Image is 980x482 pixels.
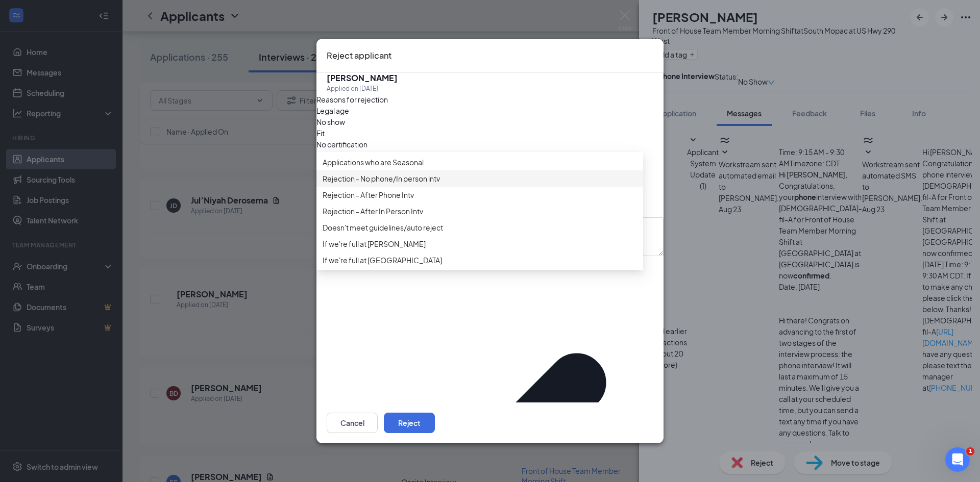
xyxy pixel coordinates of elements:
span: Legal age [316,105,349,116]
span: Rejection - After Phone Intv [323,189,414,200]
h3: Reject applicant [327,49,391,62]
span: 1 [966,447,974,455]
span: Rejection - After In Person Intv [323,206,423,217]
iframe: Intercom live chat [945,447,970,472]
span: No show [316,116,345,128]
span: Applications who are Seasonal [323,157,424,168]
span: Reasons for rejection [316,95,388,104]
span: Doesn't meet guidelines/auto reject [323,222,443,233]
span: Rejection - No phone/In person intv [323,173,440,184]
span: If we're full at [PERSON_NAME] [323,238,426,249]
span: If we're full at [GEOGRAPHIC_DATA] [323,255,442,266]
div: Applied on [DATE] [327,84,398,94]
span: No certification [316,139,367,150]
span: Availability [316,150,352,161]
h5: [PERSON_NAME] [327,72,398,84]
span: Fit [316,128,325,139]
button: Cancel [327,413,378,433]
button: Reject [384,413,435,433]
